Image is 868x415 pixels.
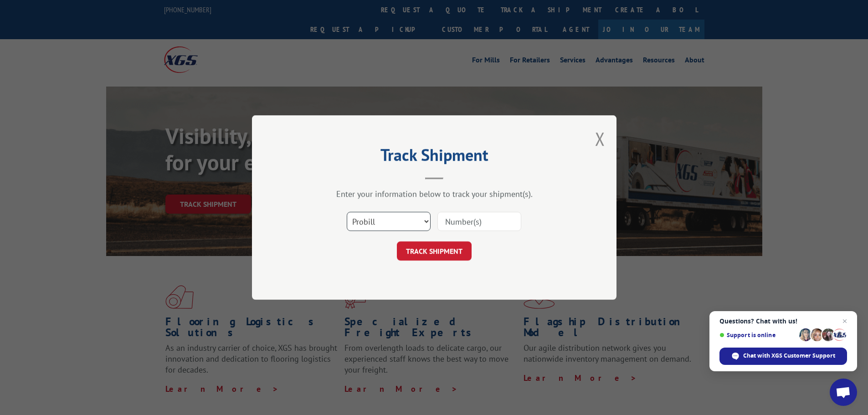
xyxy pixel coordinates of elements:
[298,149,571,166] h2: Track Shipment
[298,189,571,199] div: Enter your information below to track your shipment(s).
[595,127,605,151] button: Close modal
[719,318,847,325] span: Questions? Chat with us!
[743,352,835,360] span: Chat with XGS Customer Support
[719,348,847,365] div: Chat with XGS Customer Support
[397,241,472,261] button: TRACK SHIPMENT
[719,332,796,338] span: Support is online
[830,379,857,406] div: Open chat
[839,316,850,327] span: Close chat
[437,212,521,231] input: Number(s)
